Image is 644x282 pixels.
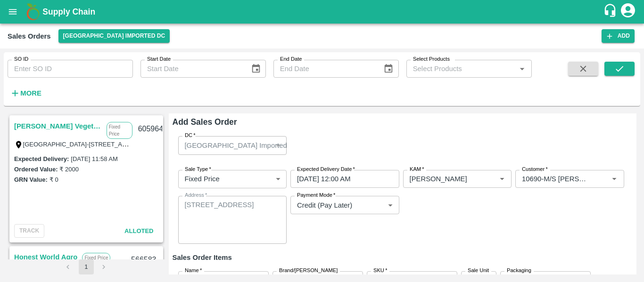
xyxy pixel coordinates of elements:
[413,56,450,63] label: Select Products
[20,89,41,97] strong: More
[297,192,335,199] label: Payment Mode
[125,249,162,271] div: 566583
[602,29,635,43] button: Add
[185,140,299,151] p: [GEOGRAPHIC_DATA] Imported DC
[409,63,513,75] input: Select Products
[50,176,58,183] label: ₹ 0
[290,170,393,188] input: Choose date, selected date is Oct 11, 2025
[619,2,636,22] div: account of current user
[380,60,397,78] button: Choose date
[124,227,153,234] span: Alloted
[14,166,58,173] label: Ordered Value:
[14,176,48,183] label: GRN Value:
[185,192,207,199] label: Address
[279,267,338,274] label: Brand/[PERSON_NAME]
[522,166,548,173] label: Customer
[185,267,202,274] label: Name
[496,173,508,185] button: Open
[24,2,42,21] img: logo
[373,267,387,274] label: SKU
[173,115,633,129] h6: Add Sales Order
[8,85,44,101] button: More
[280,56,302,63] label: End Date
[185,166,211,173] label: Sale Type
[185,174,220,184] p: Fixed Price
[297,166,355,173] label: Expected Delivery Date
[603,3,619,20] div: customer-support
[8,60,133,78] input: Enter SO ID
[14,251,77,263] a: Honest World Agro
[42,7,95,16] b: Supply Chain
[247,60,265,78] button: Choose date
[185,132,196,139] label: DC
[516,63,528,75] button: Open
[59,166,79,173] label: ₹ 2000
[147,56,171,63] label: Start Date
[173,254,232,261] strong: Sales Order Items
[140,60,243,78] input: Start Date
[518,173,594,185] input: Customer
[82,253,110,263] p: Fixed Price
[71,155,117,162] label: [DATE] 11:58 AM
[107,122,132,139] p: Fixed Price
[14,56,28,63] label: SO ID
[59,259,113,274] nav: pagination navigation
[406,173,481,185] input: KAM
[468,267,489,274] label: Sale Unit
[58,29,170,43] button: Select DC
[42,5,603,18] a: Supply Chain
[132,118,169,140] div: 605964
[14,155,69,162] label: Expected Delivery :
[8,30,51,42] div: Sales Orders
[23,140,149,148] label: [GEOGRAPHIC_DATA]-[STREET_ADDRESS]
[410,166,424,173] label: KAM
[273,60,376,78] input: End Date
[2,1,24,23] button: open drawer
[14,120,102,132] a: [PERSON_NAME] Vegetables
[297,200,352,210] p: Credit (Pay Later)
[79,259,94,274] button: page 1
[185,200,281,240] textarea: [STREET_ADDRESS]
[608,173,620,185] button: Open
[507,267,531,274] label: Packaging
